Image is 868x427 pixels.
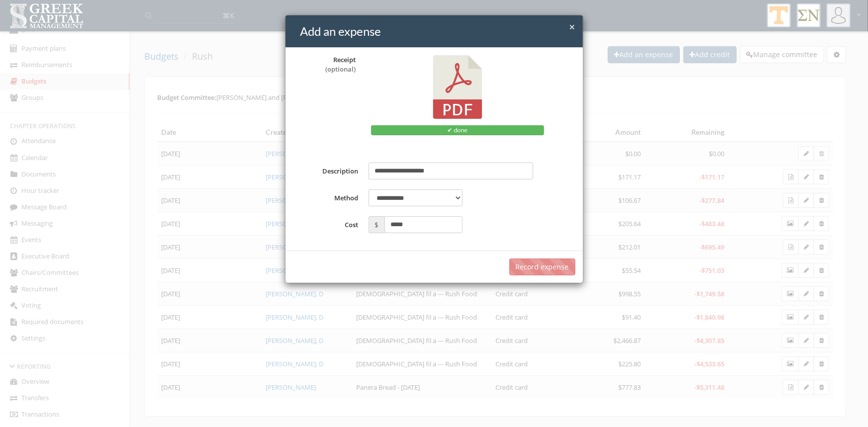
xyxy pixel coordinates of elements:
[293,163,364,179] label: Description
[300,55,356,74] div: Receipt
[300,23,576,40] h4: Add an expense
[369,216,385,233] span: $
[371,125,545,135] div: ✔ done
[570,20,576,34] span: ×
[293,216,364,233] label: Cost
[509,258,576,275] button: Record expense
[293,189,364,206] label: Method
[326,65,356,74] span: (optional)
